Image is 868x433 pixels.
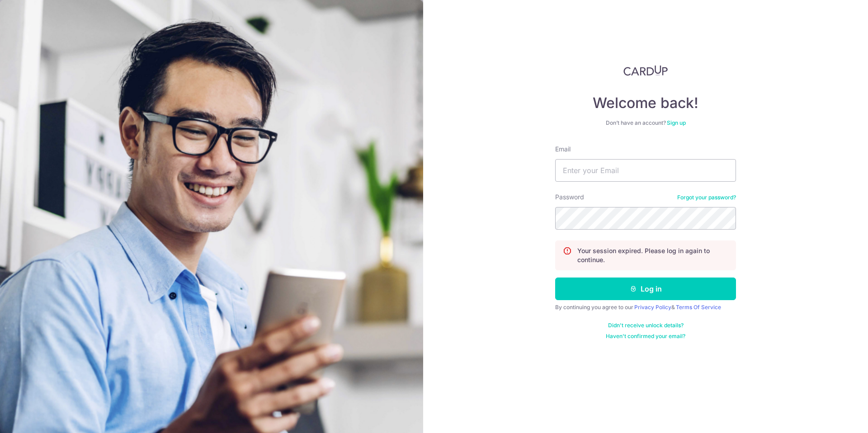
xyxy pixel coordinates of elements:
div: By continuing you agree to our & [555,304,736,311]
a: Didn't receive unlock details? [608,322,684,329]
input: Enter your Email [555,159,736,182]
p: Your session expired. Please log in again to continue. [577,246,728,264]
a: Forgot your password? [677,194,736,201]
div: Don’t have an account? [555,119,736,127]
a: Privacy Policy [634,304,671,311]
h4: Welcome back! [555,94,736,112]
a: Terms Of Service [676,304,721,311]
label: Password [555,193,584,202]
button: Log in [555,278,736,300]
img: CardUp Logo [623,65,668,76]
a: Haven't confirmed your email? [606,333,685,340]
label: Email [555,145,571,154]
a: Sign up [667,119,686,126]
